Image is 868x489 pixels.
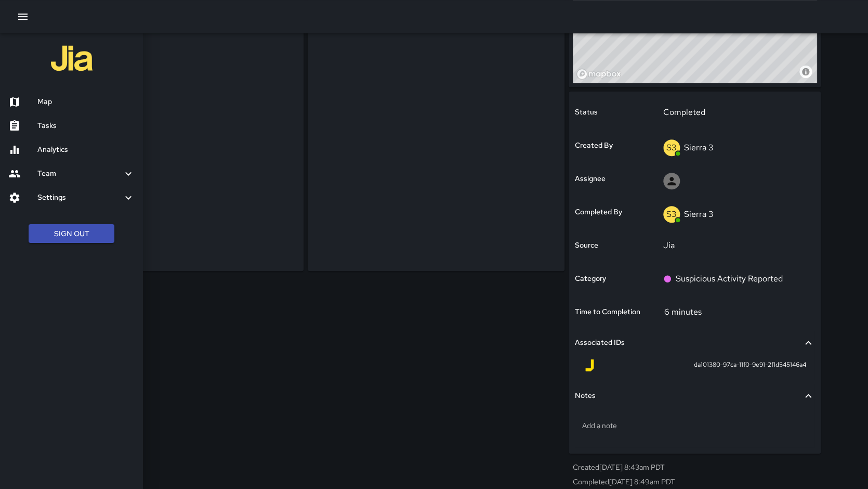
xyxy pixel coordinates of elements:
h6: Team [37,168,122,179]
h6: Tasks [37,120,135,132]
img: jia-logo [51,37,93,79]
button: Sign Out [29,224,114,243]
h6: Analytics [37,144,135,156]
h6: Map [37,96,135,108]
h6: Settings [37,192,122,203]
